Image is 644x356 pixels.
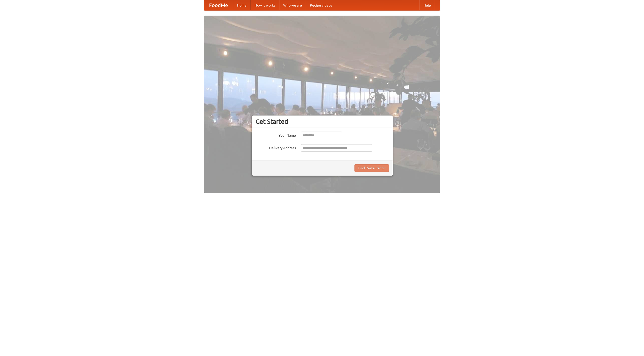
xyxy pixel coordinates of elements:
a: FoodMe [204,0,233,10]
a: Who we are [279,0,306,10]
a: Home [233,0,251,10]
h3: Get Started [256,118,389,125]
a: Help [419,0,435,10]
label: Delivery Address [256,144,296,150]
a: Recipe videos [306,0,336,10]
label: Your Name [256,132,296,138]
a: How it works [251,0,279,10]
button: Find Restaurants! [354,164,389,172]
